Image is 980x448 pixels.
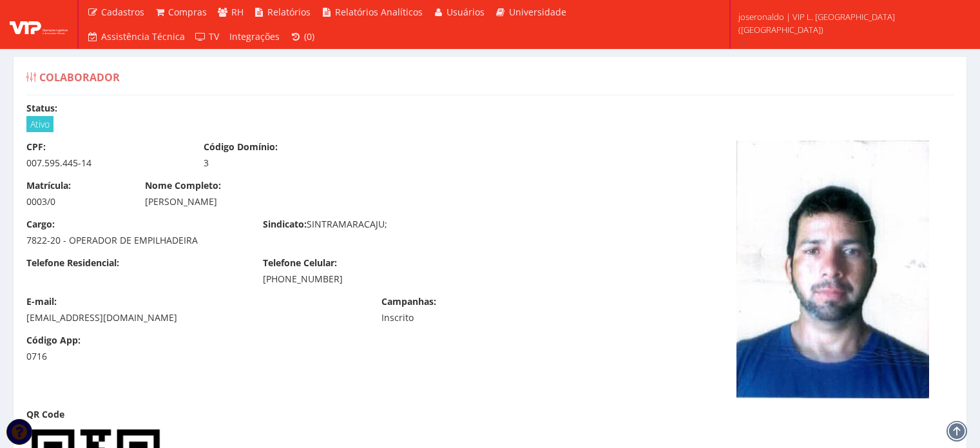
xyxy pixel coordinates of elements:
[26,234,244,247] div: 7822-20 - OPERADOR DE EMPILHADEIRA
[263,218,307,231] label: Sindicato:
[231,6,244,18] span: RH
[26,102,57,115] label: Status:
[224,24,285,49] a: Integrações
[168,6,207,18] span: Compras
[209,30,219,43] span: TV
[26,179,71,192] label: Matrícula:
[738,10,963,36] span: joseronaldo | VIP L. [GEOGRAPHIC_DATA] ([GEOGRAPHIC_DATA])
[253,218,490,234] div: SINTRAMARACAJU;
[26,218,55,231] label: Cargo:
[26,141,46,153] label: CPF:
[229,30,280,43] span: Integrações
[10,15,68,34] img: logo
[26,116,53,132] span: Ativo
[26,350,126,363] div: 0716
[101,30,185,43] span: Assistência Técnica
[263,273,480,286] div: [PHONE_NUMBER]
[26,157,184,170] div: 007.595.445-14
[82,24,190,49] a: Assistência Técnica
[736,141,929,398] img: 89c070398e84f4cec402d625ec511038.jpeg
[26,311,362,324] div: [EMAIL_ADDRESS][DOMAIN_NAME]
[263,257,337,269] label: Telefone Celular:
[26,257,119,269] label: Telefone Residencial:
[204,157,361,170] div: 3
[285,24,320,49] a: (0)
[26,334,81,347] label: Código App:
[101,6,144,18] span: Cadastros
[26,195,126,208] div: 0003/0
[381,295,436,308] label: Campanhas:
[204,141,278,153] label: Código Domínio:
[304,30,314,43] span: (0)
[145,195,599,208] div: [PERSON_NAME]
[26,295,57,308] label: E-mail:
[509,6,566,18] span: Universidade
[267,6,311,18] span: Relatórios
[447,6,485,18] span: Usuários
[26,408,64,421] label: QR Code
[190,24,225,49] a: TV
[381,311,539,324] div: Inscrito
[335,6,423,18] span: Relatórios Analíticos
[145,179,221,192] label: Nome Completo:
[39,70,120,84] span: Colaborador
